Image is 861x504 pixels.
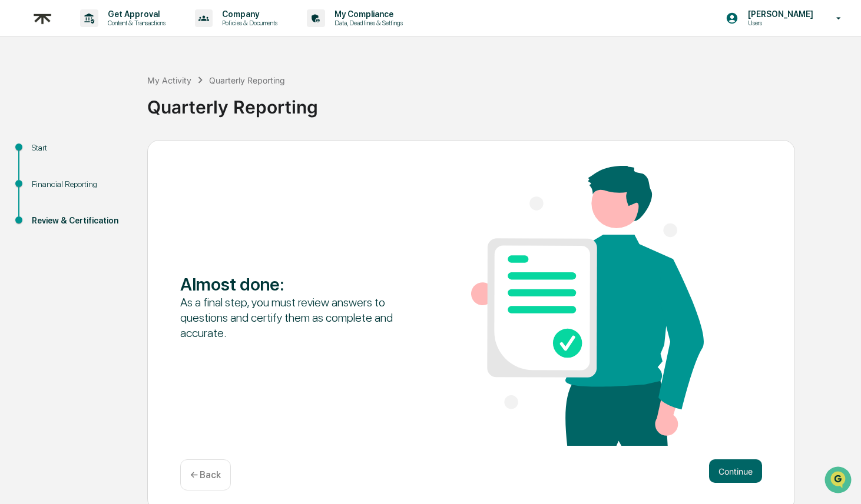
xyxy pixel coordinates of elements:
[209,75,285,85] div: Quarterly Reporting
[32,178,128,191] div: Financial Reporting
[40,90,193,102] div: Start new chat
[83,199,143,208] a: Powered byPylon
[709,459,762,483] button: Continue
[190,469,221,480] p: ← Back
[180,295,413,341] div: As a final step, you must review answers to questions and certify them as complete and accurate.
[12,90,33,111] img: 1746055101610-c473b297-6a78-478c-a979-82029cc54cd1
[32,142,128,154] div: Start
[739,9,819,19] p: [PERSON_NAME]
[200,94,214,108] button: Start new chat
[180,273,413,295] div: Almost done :
[739,19,819,27] p: Users
[147,87,855,118] div: Quarterly Reporting
[32,215,128,227] div: Review & Certification
[12,172,21,181] div: 🔎
[213,19,283,27] p: Policies & Documents
[28,4,57,33] img: logo
[24,171,74,182] span: Data Lookup
[471,166,704,446] img: Almost done
[325,9,409,19] p: My Compliance
[117,199,143,208] span: Pylon
[12,25,214,44] p: How can we help?
[40,102,149,111] div: We're available if you need us!
[7,166,79,187] a: 🔎Data Lookup
[85,149,95,159] div: 🗄️
[97,148,146,160] span: Attestations
[98,9,171,19] p: Get Approval
[81,143,151,165] a: 🗄️Attestations
[12,149,21,159] div: 🖐️
[325,19,409,27] p: Data, Deadlines & Settings
[823,465,855,497] iframe: Open customer support
[24,148,76,160] span: Preclearance
[147,75,191,85] div: My Activity
[98,19,171,27] p: Content & Transactions
[213,9,283,19] p: Company
[7,143,81,165] a: 🖐️Preclearance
